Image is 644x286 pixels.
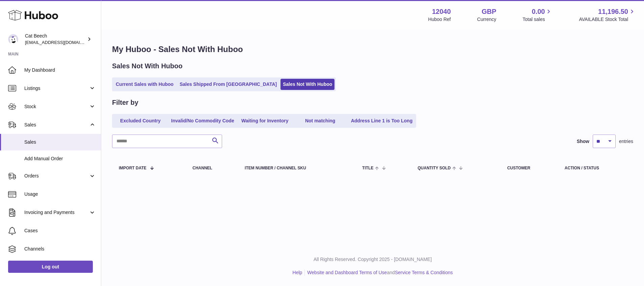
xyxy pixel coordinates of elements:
span: entries [619,138,633,145]
a: Sales Not With Huboo [280,79,334,90]
div: Channel [192,166,231,170]
a: 0.00 Total sales [522,7,553,23]
div: Action / Status [565,166,626,170]
a: 11,196.50 AVAILABLE Stock Total [579,7,636,23]
span: Cases [24,228,96,234]
a: Address Line 1 is Too Long [349,115,415,126]
span: Orders [24,173,89,179]
h1: My Huboo - Sales Not With Huboo [112,44,633,55]
span: AVAILABLE Stock Total [579,16,636,23]
h2: Sales Not With Huboo [112,62,183,71]
div: Customer [507,166,551,170]
span: Sales [24,122,89,128]
label: Show [577,138,589,145]
strong: GBP [482,7,496,16]
span: Quantity Sold [418,166,451,170]
div: Cat Beech [25,33,86,46]
span: 11,196.50 [598,7,628,16]
div: Huboo Ref [428,16,451,23]
strong: 12040 [432,7,451,16]
span: Title [362,166,373,170]
a: Service Terms & Conditions [395,270,453,275]
span: Usage [24,191,96,197]
a: Log out [8,261,93,273]
span: Invoicing and Payments [24,209,89,216]
div: Item Number / Channel SKU [245,166,349,170]
a: Current Sales with Huboo [113,79,176,90]
li: and [305,269,453,276]
span: Add Manual Order [24,156,96,162]
div: Currency [477,16,497,23]
a: Not matching [293,115,347,126]
a: Invalid/No Commodity Code [169,115,237,126]
span: 0.00 [532,7,545,16]
img: internalAdmin-12040@internal.huboo.com [8,34,18,44]
a: Waiting for Inventory [238,115,292,126]
h2: Filter by [112,98,138,107]
span: Import date [119,166,146,170]
span: Listings [24,85,89,92]
span: Sales [24,139,96,145]
span: My Dashboard [24,67,96,73]
span: Total sales [522,16,553,23]
span: [EMAIL_ADDRESS][DOMAIN_NAME] [25,40,99,45]
a: Website and Dashboard Terms of Use [307,270,387,275]
a: Help [293,270,302,275]
span: Channels [24,246,96,252]
a: Excluded Country [113,115,167,126]
p: All Rights Reserved. Copyright 2025 - [DOMAIN_NAME] [107,256,639,263]
a: Sales Shipped From [GEOGRAPHIC_DATA] [177,79,279,90]
span: Stock [24,103,89,110]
